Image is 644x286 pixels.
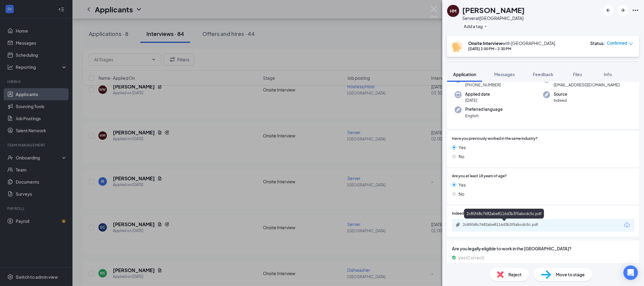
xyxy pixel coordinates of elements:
[459,144,466,151] span: Yes
[464,209,544,219] div: 2c85f68c7682abe8116d3b3f5abcdc5c.pdf
[452,245,634,252] span: Are you legally eligible to work in the [GEOGRAPHIC_DATA]?
[452,136,538,142] span: Have you previously worked in the same industry?
[617,5,628,16] button: ArrowRight
[468,46,555,51] div: [DATE] 2:00 PM - 2:30 PM
[459,182,466,188] span: Yes
[465,91,490,97] span: Applied date
[456,222,460,227] svg: Paperclip
[629,42,633,46] span: down
[554,82,620,88] span: [EMAIL_ADDRESS][DOMAIN_NAME]
[450,8,457,14] div: HM
[465,82,501,88] span: [PHONE_NUMBER]
[554,97,567,103] span: Indeed
[453,72,476,77] span: Application
[462,5,525,15] h1: [PERSON_NAME]
[458,254,484,261] span: yes (Correct)
[556,271,585,278] span: Move to stage
[465,97,490,103] span: [DATE]
[554,91,567,97] span: Source
[465,113,503,119] span: English
[468,40,502,46] b: Onsite Interview
[533,72,553,77] span: Feedback
[462,15,525,21] div: Server at [GEOGRAPHIC_DATA]
[459,153,464,160] span: No
[607,40,627,46] span: Confirmed
[459,191,464,197] span: No
[605,7,612,14] svg: ArrowLeftNew
[590,40,605,46] div: Status :
[494,72,515,77] span: Messages
[603,5,614,16] button: ArrowLeftNew
[508,271,522,278] span: Reject
[468,40,555,46] div: with [GEOGRAPHIC_DATA]
[452,173,507,179] span: Are you at least 18 years of age?
[452,211,479,217] span: Indeed Resume
[623,265,638,280] div: Open Intercom Messenger
[456,222,553,228] a: Paperclip2c85f68c7682abe8116d3b3f5abcdc5c.pdf
[462,23,489,29] button: PlusAdd a tag
[463,222,547,227] div: 2c85f68c7682abe8116d3b3f5abcdc5c.pdf
[632,7,639,14] svg: Ellipses
[484,24,488,28] svg: Plus
[623,222,631,229] svg: Download
[604,72,612,77] span: Info
[619,7,626,14] svg: ArrowRight
[465,106,503,112] span: Preferred language
[573,72,582,77] span: Files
